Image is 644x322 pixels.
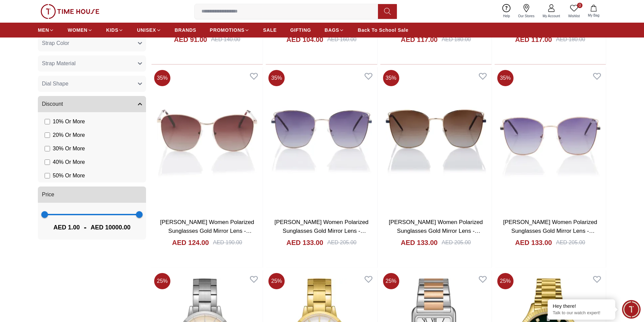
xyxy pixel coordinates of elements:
img: LEE COOPER Women Polarized Sunglasses Gold Mirror Lens - LC1202C03 [266,67,377,213]
a: [PERSON_NAME] Women Polarized Sunglasses Gold Mirror Lens - LC1202C01 [503,219,597,243]
span: 25 % [268,273,285,289]
a: SALE [263,24,277,36]
span: BRANDS [175,27,196,33]
p: Talk to our watch expert! [553,310,610,316]
h4: AED 91.00 [174,35,207,44]
span: 25 % [497,273,514,289]
span: GIFTING [290,27,311,33]
a: WOMEN [68,24,93,36]
span: AED 1.00 [53,223,80,232]
span: Our Stores [516,14,537,19]
button: Strap Color [38,35,146,51]
span: My Bag [585,13,602,18]
span: MEN [38,27,49,33]
span: 20 % Or More [53,131,85,139]
img: LEE COOPER Women Polarized Sunglasses Gold Mirror Lens - LC1207C01 [151,67,263,213]
input: 30% Or More [45,146,50,151]
span: Discount [42,100,63,108]
div: AED 180.00 [442,35,471,44]
span: 40 % Or More [53,158,85,166]
h4: AED 117.00 [515,35,552,44]
button: My Bag [584,3,603,19]
span: Help [500,14,513,19]
a: BRANDS [175,24,196,36]
div: AED 140.00 [211,35,240,44]
span: 35 % [154,70,170,86]
input: 40% Or More [45,159,50,165]
span: Strap Color [42,39,69,47]
h4: AED 117.00 [401,35,438,44]
span: BAGS [325,27,339,33]
span: 50 % Or More [53,172,85,180]
div: Hey there! [553,303,610,309]
a: 0Wishlist [564,3,584,20]
h4: AED 133.00 [401,238,438,247]
a: Our Stores [514,3,539,20]
span: AED 10000.00 [91,223,130,232]
img: LEE COOPER Women Polarized Sunglasses Gold Mirror Lens - LC1202C01 [495,67,606,213]
a: Back To School Sale [358,24,408,36]
span: UNISEX [137,27,156,33]
a: Help [499,3,514,20]
span: 35 % [268,70,285,86]
span: 30 % Or More [53,145,85,153]
h4: AED 133.00 [286,238,323,247]
a: BAGS [325,24,344,36]
span: My Account [540,14,563,19]
div: AED 190.00 [213,239,242,247]
span: Strap Material [42,59,76,68]
span: 35 % [383,70,399,86]
h4: AED 104.00 [286,35,323,44]
h4: AED 124.00 [172,238,209,247]
span: KIDS [106,27,118,33]
div: Chat Widget [622,300,641,319]
span: - [80,222,91,233]
span: PROMOTIONS [210,27,245,33]
span: WOMEN [68,27,88,33]
a: [PERSON_NAME] Women Polarized Sunglasses Gold Mirror Lens - LC1207C01 [160,219,254,243]
input: 20% Or More [45,132,50,138]
span: Wishlist [566,14,582,19]
div: AED 180.00 [556,35,585,44]
a: UNISEX [137,24,161,36]
a: [PERSON_NAME] Women Polarized Sunglasses Gold Mirror Lens - LC1202C02 [389,219,483,243]
a: MEN [38,24,54,36]
a: KIDS [106,24,123,36]
span: 10 % Or More [53,118,85,126]
button: Dial Shape [38,76,146,92]
span: 35 % [497,70,514,86]
input: 10% Or More [45,119,50,124]
img: ... [41,4,99,19]
span: Back To School Sale [358,27,408,33]
a: GIFTING [290,24,311,36]
div: AED 205.00 [556,239,585,247]
span: 25 % [383,273,399,289]
a: [PERSON_NAME] Women Polarized Sunglasses Gold Mirror Lens - LC1202C03 [275,219,368,243]
div: AED 205.00 [327,239,356,247]
button: Price [38,187,146,203]
span: 0 [577,3,582,8]
img: LEE COOPER Women Polarized Sunglasses Gold Mirror Lens - LC1202C02 [380,67,492,213]
h4: AED 133.00 [515,238,552,247]
a: PROMOTIONS [210,24,250,36]
button: Strap Material [38,55,146,72]
div: AED 160.00 [327,35,356,44]
input: 50% Or More [45,173,50,178]
span: SALE [263,27,277,33]
span: Dial Shape [42,80,68,88]
span: 25 % [154,273,170,289]
button: Discount [38,96,146,112]
div: AED 205.00 [442,239,471,247]
span: Price [42,191,54,199]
